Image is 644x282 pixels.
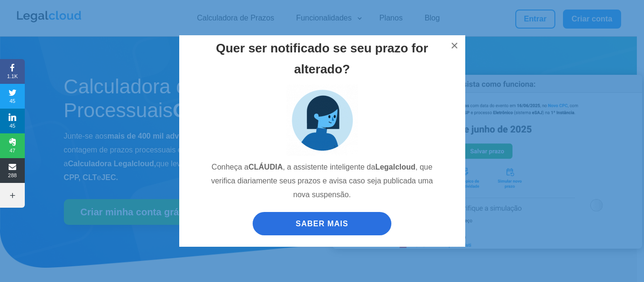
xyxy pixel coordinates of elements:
[253,212,391,235] a: SABER MAIS
[205,38,439,84] h2: Quer ser notificado se seu prazo for alterado?
[375,163,415,171] strong: Legalcloud
[248,163,283,171] strong: CLÁUDIA
[444,35,465,56] button: ×
[286,84,358,156] img: claudia_assistente
[205,161,439,209] p: Conheça a , a assistente inteligente da , que verifica diariamente seus prazos e avisa caso seja ...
